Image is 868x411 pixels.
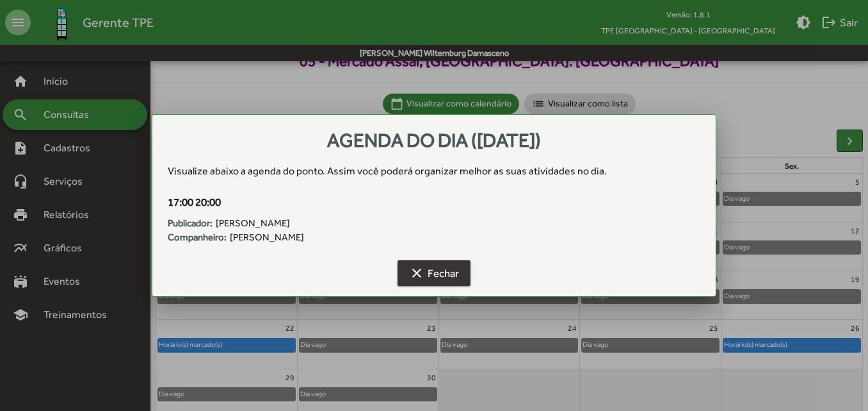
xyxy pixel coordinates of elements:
[168,230,227,245] strong: Companheiro:
[398,260,470,286] button: Fechar
[409,262,459,285] span: Fechar
[216,216,290,231] span: [PERSON_NAME]
[168,216,213,231] strong: Publicador:
[168,194,684,211] div: 17:00 20:00
[230,230,304,245] span: [PERSON_NAME]
[327,129,541,151] span: Agenda do dia ([DATE])
[168,164,700,179] div: Visualize abaixo a agenda do ponto . Assim você poderá organizar melhor as suas atividades no dia.
[409,265,424,281] mat-icon: clear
